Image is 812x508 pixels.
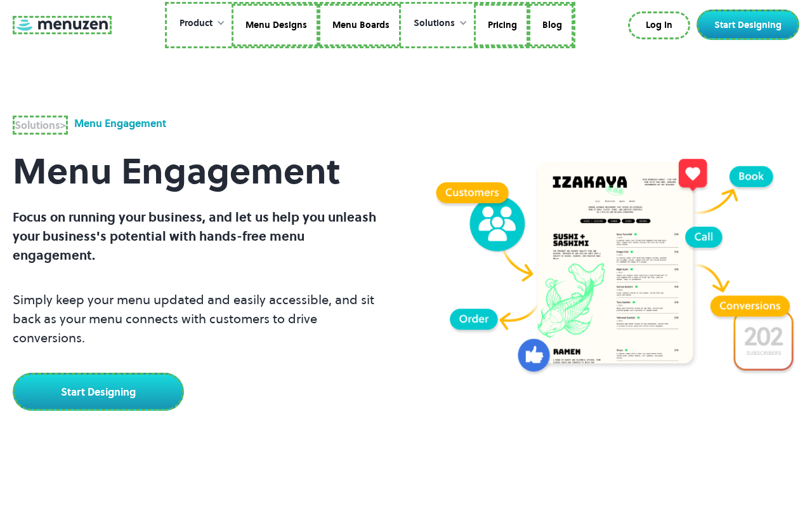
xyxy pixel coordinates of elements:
[74,116,166,135] div: Menu Engagement
[180,17,213,30] div: Product
[474,4,528,47] a: Pricing
[15,118,60,132] strong: Solutions
[401,4,474,43] div: Solutions
[414,17,455,30] div: Solutions
[232,4,318,47] a: Menu Designs
[13,290,381,347] p: Simply keep your menu updated and easily accessible, and sit back as your menu connects with cust...
[13,208,381,265] p: Focus on running your business, and let us help you unleash your business's potential with hands-...
[13,373,184,411] a: Start Designing
[167,4,232,43] div: Product
[318,4,401,47] a: Menu Boards
[628,11,690,39] a: Log In
[13,116,68,135] a: Solutions>
[697,10,799,40] a: Start Designing
[15,117,66,133] div: >
[528,4,573,47] a: Blog
[13,135,381,208] h1: Menu Engagement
